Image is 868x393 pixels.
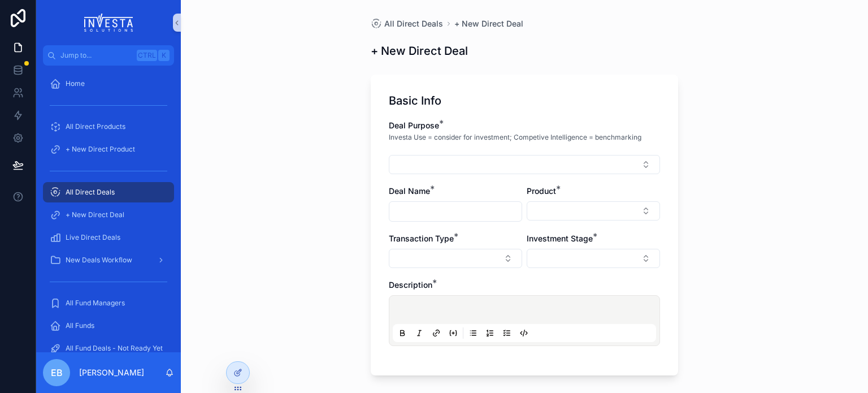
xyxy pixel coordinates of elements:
[43,293,174,313] a: All Fund Managers
[43,316,174,336] a: All Funds
[43,205,174,225] a: + New Direct Deal
[43,139,174,159] a: + New Direct Product
[66,321,94,330] span: All Funds
[66,299,125,308] span: All Fund Managers
[389,186,430,196] span: Deal Name
[389,132,641,142] p: Investa Use = consider for investment; Competive Intelligence = benchmarking
[527,249,660,268] button: Select Button
[389,155,660,174] button: Select Button
[371,43,468,59] h1: + New Direct Deal
[66,79,85,88] span: Home
[137,50,157,61] span: Ctrl
[389,249,522,268] button: Select Button
[84,14,133,32] img: App logo
[371,18,443,29] a: All Direct Deals
[43,250,174,270] a: New Deals Workflow
[60,51,132,60] span: Jump to...
[66,145,135,154] span: + New Direct Product
[43,45,174,66] button: Jump to...CtrlK
[527,234,593,243] span: Investment Stage
[51,366,63,379] span: EB
[43,116,174,137] a: All Direct Products
[43,227,174,248] a: Live Direct Deals
[454,18,523,29] a: + New Direct Deal
[36,66,181,352] div: scrollable content
[79,367,144,378] p: [PERSON_NAME]
[527,186,556,196] span: Product
[384,18,443,29] span: All Direct Deals
[159,51,168,60] span: K
[389,280,432,290] span: Description
[43,338,174,359] a: All Fund Deals - Not Ready Yet
[389,234,454,243] span: Transaction Type
[43,74,174,94] a: Home
[389,93,441,109] h1: Basic Info
[66,122,125,131] span: All Direct Products
[66,344,163,353] span: All Fund Deals - Not Ready Yet
[389,120,439,130] span: Deal Purpose
[66,233,120,242] span: Live Direct Deals
[66,256,132,265] span: New Deals Workflow
[66,188,115,197] span: All Direct Deals
[527,201,660,221] button: Select Button
[66,210,124,219] span: + New Direct Deal
[43,182,174,202] a: All Direct Deals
